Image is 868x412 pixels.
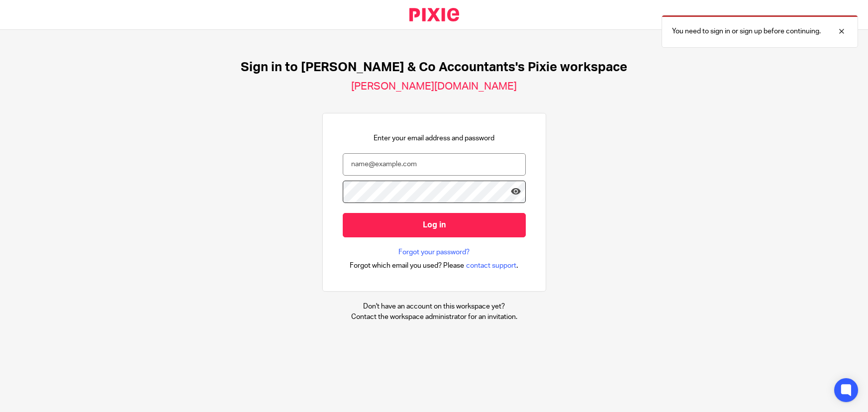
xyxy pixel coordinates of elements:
div: . [350,260,518,271]
p: Enter your email address and password [374,133,494,143]
input: name@example.com [343,153,526,176]
span: contact support [466,261,516,271]
h1: Sign in to [PERSON_NAME] & Co Accountants's Pixie workspace [241,60,627,75]
a: Forgot your password? [398,247,470,257]
p: Contact the workspace administrator for an invitation. [351,312,517,322]
span: Forgot which email you used? Please [350,261,464,271]
input: Log in [343,213,526,237]
p: You need to sign in or sign up before continuing. [672,26,821,36]
p: Don't have an account on this workspace yet? [351,302,517,311]
h2: [PERSON_NAME][DOMAIN_NAME] [351,80,517,93]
